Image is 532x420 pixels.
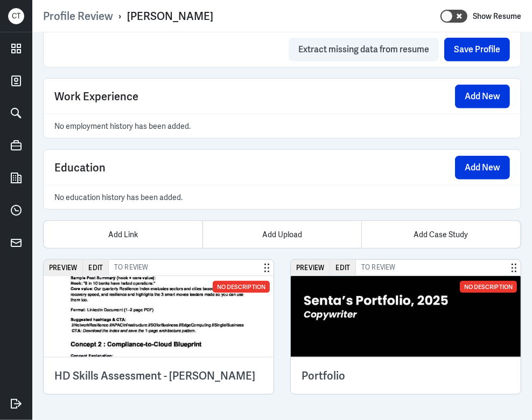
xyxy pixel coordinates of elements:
button: Edit [83,260,109,276]
button: Preview [291,260,330,276]
div: No Description [460,281,517,293]
div: [PERSON_NAME] [127,9,213,23]
p: › [113,9,127,23]
button: Edit [330,260,356,276]
span: Work Experience [54,88,138,105]
p: No education history has been added. [54,191,510,204]
div: No Description [213,281,270,293]
button: Save Profile [444,38,510,61]
h3: HD Skills Assessment - [PERSON_NAME] [54,368,263,383]
span: Education [54,160,106,176]
h3: Portfolio [302,368,510,383]
div: Add Link [44,221,202,248]
p: No employment history has been added. [54,120,510,133]
button: Add New [455,85,510,108]
a: Profile Review [43,9,113,23]
span: To Review [356,260,401,276]
div: Add Case Study [361,221,520,248]
button: Preview [44,260,83,276]
label: Show Resume [473,9,521,23]
div: C T [8,8,24,24]
button: Add New [455,156,510,180]
div: Add Upload [202,221,361,248]
button: Extract missing data from resume [289,38,439,61]
span: To Review [109,260,153,276]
